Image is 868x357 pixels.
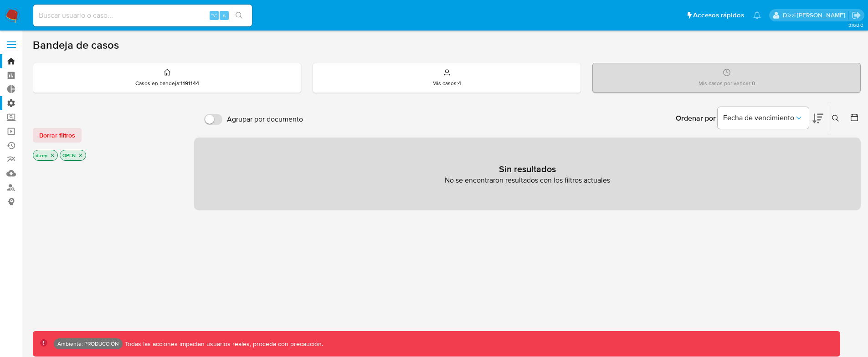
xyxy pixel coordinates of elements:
[33,10,252,21] input: Buscar usuario o caso...
[57,342,119,346] p: Ambiente: PRODUCCIÓN
[753,11,761,19] a: Notificaciones
[223,11,226,20] span: s
[693,10,744,20] span: Accesos rápidos
[783,11,848,20] p: dizzi.tren@mercadolibre.com.co
[123,340,323,348] p: Todas las acciones impactan usuarios reales, proceda con precaución.
[211,11,217,20] span: ⌥
[230,9,248,22] button: search-icon
[852,10,861,20] a: Salir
